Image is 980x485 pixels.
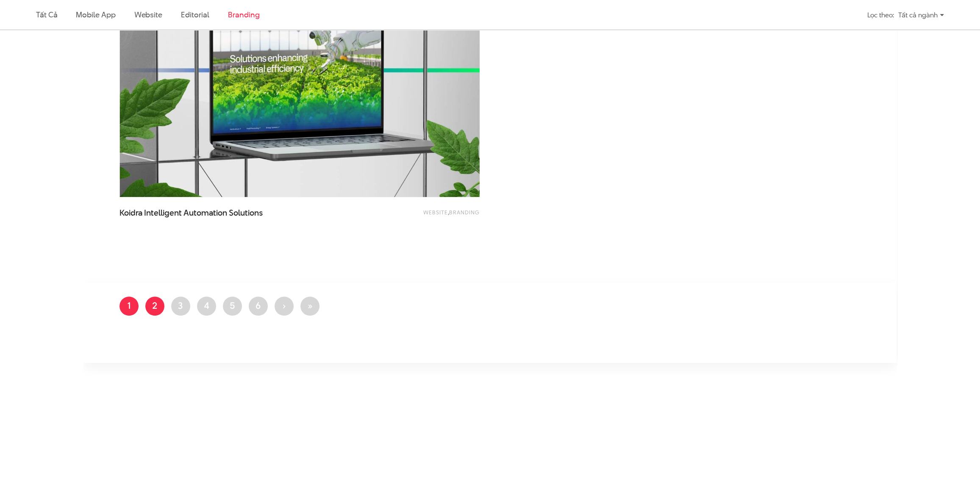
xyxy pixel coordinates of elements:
a: Koidra Intelligent Automation Solutions [119,208,289,229]
a: Branding [449,208,480,216]
a: Editorial [181,9,209,20]
span: Intelligent [144,207,182,219]
span: Automation [183,207,227,219]
a: 6 [249,297,268,316]
a: Website [134,9,162,20]
span: Koidra [119,207,142,219]
a: Branding [228,9,259,20]
a: Website [423,208,448,216]
span: » [307,299,313,312]
span: › [282,299,286,312]
a: 3 [171,297,190,316]
div: Lọc theo: [867,8,894,22]
a: Mobile app [76,9,115,20]
a: 4 [197,297,216,316]
div: , [336,208,480,224]
a: 5 [223,297,242,316]
span: Solutions [229,207,263,219]
a: 2 [145,297,164,316]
